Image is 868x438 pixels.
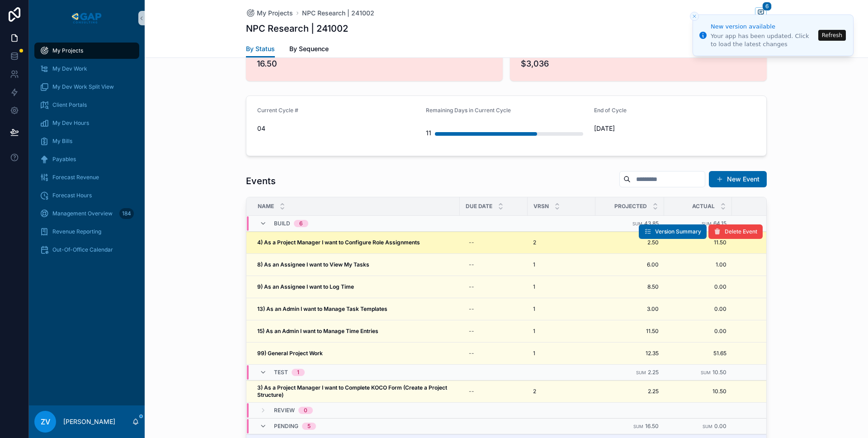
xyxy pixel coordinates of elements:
a: My Bills [34,133,139,149]
span: 64.15 [713,220,726,227]
span: 0.00 [670,305,726,313]
a: Payables [34,151,139,167]
a: Forecast Revenue [34,169,139,186]
span: Remaining Days in Current Cycle [426,107,511,114]
a: 99) General Project Work [257,350,454,357]
a: 11.50 [601,328,659,335]
span: 43.85 [644,220,659,227]
button: 6 [755,7,767,19]
a: -- [465,324,522,338]
a: -- [465,384,522,399]
span: By Status [246,44,275,53]
button: Delete Event [708,224,763,239]
span: 4.5 [732,388,802,395]
span: 1 [533,283,535,290]
span: End of Cycle [594,107,627,114]
span: 12.35 [601,350,659,357]
span: Actual [692,203,715,210]
span: My Dev Hours [52,119,89,127]
a: 0.00 [670,328,726,335]
span: 0.00 [714,423,726,429]
span: My Bills [52,138,72,145]
h1: NPC Research | 241002 [246,22,348,35]
a: Management Overview184 [34,205,139,222]
a: 27.5 [732,350,802,357]
span: Projected [614,203,647,210]
a: By Status [246,41,275,58]
span: By Sequence [289,44,329,53]
div: 184 [119,208,134,219]
span: 8.50 [601,283,659,290]
span: Forecast Revenue [52,174,99,181]
a: 15) As an Admin I want to Manage Time Entries [257,328,454,335]
a: 1 [533,328,590,335]
span: 1 [533,261,535,268]
div: New version available [711,22,816,31]
a: -- [465,280,522,294]
button: New Event [709,171,767,187]
a: -- [465,302,522,316]
span: 2.25 [648,369,659,376]
div: -- [469,283,474,290]
a: 8) As an Assignee I want to View My Tasks [257,261,454,268]
span: Management Overview [52,210,113,217]
span: 10.50 [712,369,726,376]
span: 3.0 [732,305,802,313]
button: Refresh [818,30,846,41]
strong: 15) As an Admin I want to Manage Time Entries [257,328,378,334]
a: My Dev Hours [34,115,139,131]
div: 6 [299,220,303,227]
small: Sum [703,424,712,429]
button: Close toast [690,12,699,21]
span: Revenue Reporting [52,228,101,235]
span: 0.00 [670,283,726,290]
a: 1.00 [670,261,726,268]
img: App logo [70,11,103,25]
span: 1 [533,328,535,335]
span: 6 [762,2,772,11]
a: 11.50 [670,239,726,246]
div: -- [469,328,474,335]
a: 9) As an Assignee I want to Log Time [257,283,454,290]
strong: 13) As an Admin I want to Manage Task Templates [257,305,387,312]
span: $3,036 [521,57,756,70]
a: 3.0 [732,328,802,335]
div: -- [469,388,474,395]
a: NPC Research | 241002 [302,9,374,18]
span: Name [258,203,274,210]
a: Revenue Reporting [34,224,139,240]
span: Client Portals [52,101,87,109]
a: 51.65 [670,350,726,357]
div: 1 [297,369,299,376]
div: -- [469,261,474,268]
span: Version Summary [655,228,701,235]
a: 4.5 [732,239,802,246]
a: 3.00 [601,305,659,313]
small: Sum [633,424,643,429]
span: VRSN [533,203,549,210]
div: 5 [307,423,311,430]
strong: 8) As an Assignee I want to View My Tasks [257,261,369,268]
strong: 9) As an Assignee I want to Log Time [257,283,354,290]
div: -- [469,305,474,313]
span: My Dev Work Split View [52,83,114,90]
span: 04 [257,124,419,133]
span: 16.50 [257,57,492,70]
strong: 99) General Project Work [257,350,323,357]
div: Your app has been updated. Click to load the latest changes [711,32,816,48]
a: -- [465,346,522,361]
span: Review [274,407,295,414]
a: 6.0 [732,283,802,290]
a: 6.00 [601,261,659,268]
a: Forecast Hours [34,187,139,204]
